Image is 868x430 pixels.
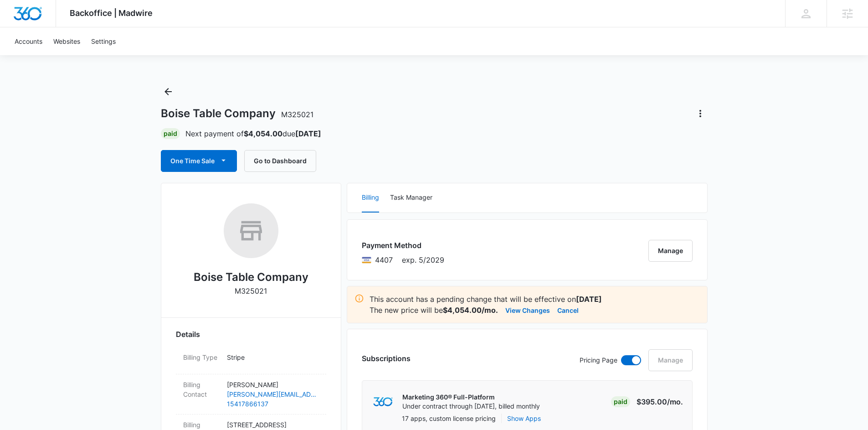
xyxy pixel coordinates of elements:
[370,294,700,305] p: This account has a pending change that will be effective on
[194,269,308,285] h2: Boise Table Company
[362,353,411,364] h3: Subscriptions
[507,414,541,423] button: Show Apps
[580,355,617,365] p: Pricing Page
[443,306,498,315] strong: $4,054.00/mo.
[176,329,200,340] span: Details
[637,396,683,407] p: $395.00
[576,295,602,304] strong: [DATE]
[402,414,496,423] p: 17 apps, custom license pricing
[227,352,319,362] p: Stripe
[362,183,379,212] button: Billing
[70,8,153,18] span: Backoffice | Madwire
[373,397,393,407] img: marketing360Logo
[235,285,267,296] p: M325021
[86,27,121,55] a: Settings
[227,399,319,409] a: 15417866137
[667,397,683,406] span: /mo.
[161,150,237,172] button: One Time Sale
[185,128,321,139] p: Next payment of due
[176,347,326,374] div: Billing TypeStripe
[557,305,579,316] button: Cancel
[183,352,220,362] dt: Billing Type
[402,402,540,411] p: Under contract through [DATE], billed monthly
[161,84,175,99] button: Back
[648,240,693,262] button: Manage
[183,380,220,399] dt: Billing Contact
[227,389,319,399] a: [PERSON_NAME][EMAIL_ADDRESS][DOMAIN_NAME]
[402,254,444,265] span: exp. 5/2029
[244,129,282,138] strong: $4,054.00
[48,27,86,55] a: Websites
[611,396,630,407] div: Paid
[161,128,180,139] div: Paid
[244,150,316,172] button: Go to Dashboard
[390,183,432,212] button: Task Manager
[370,305,498,316] p: The new price will be
[227,380,319,389] p: [PERSON_NAME]
[505,305,550,316] button: View Changes
[693,106,708,121] button: Actions
[362,240,444,251] h3: Payment Method
[176,374,326,414] div: Billing Contact[PERSON_NAME][PERSON_NAME][EMAIL_ADDRESS][DOMAIN_NAME]15417866137
[295,129,321,138] strong: [DATE]
[161,107,313,120] h1: Boise Table Company
[375,254,393,265] span: Visa ending with
[281,110,313,119] span: M325021
[402,393,540,402] p: Marketing 360® Full-Platform
[9,27,48,55] a: Accounts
